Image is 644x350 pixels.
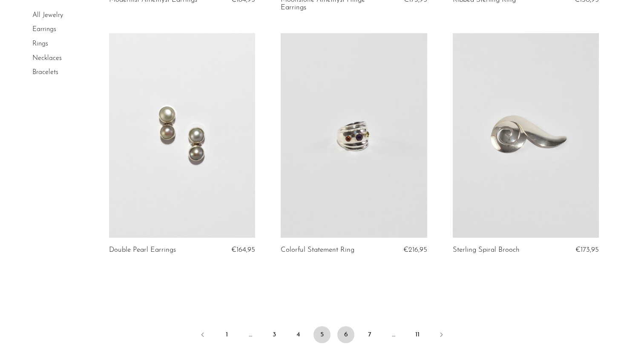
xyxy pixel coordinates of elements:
a: Necklaces [32,55,62,62]
a: 6 [337,326,354,343]
a: 7 [361,326,378,343]
span: €216,95 [403,246,427,253]
a: Rings [32,40,48,47]
a: 4 [290,326,307,343]
a: Double Pearl Earrings [109,246,176,254]
a: Sterling Spiral Brooch [453,246,520,254]
span: €173,95 [575,246,599,253]
a: 3 [266,326,283,343]
a: All Jewelry [32,12,63,19]
span: … [385,326,402,343]
span: … [242,326,259,343]
a: Next [433,326,450,345]
a: 11 [409,326,426,343]
span: 5 [313,326,331,343]
a: 1 [218,326,235,343]
a: Bracelets [32,69,58,76]
a: Previous [194,326,211,345]
a: Colorful Statement Ring [281,246,354,254]
a: Earrings [32,26,56,33]
span: €164,95 [231,246,255,253]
